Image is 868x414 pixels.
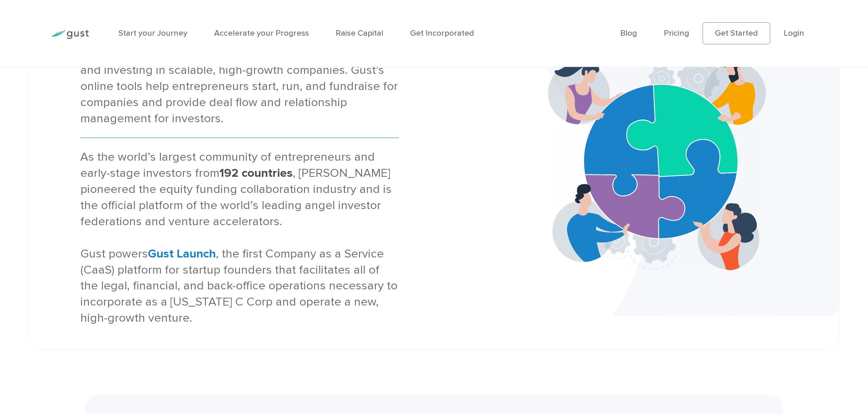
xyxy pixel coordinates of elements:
[336,28,383,38] a: Raise Capital
[703,22,770,44] a: Get Started
[620,28,637,38] a: Blog
[214,28,309,38] a: Accelerate your Progress
[219,166,293,180] strong: 192 countries
[410,28,474,38] a: Get Incorporated
[118,28,187,38] a: Start your Journey
[80,46,399,127] div: Gust is the global SaaS platform for founding, operating, and investing in scalable, high-growth ...
[50,30,89,39] img: Gust Logo
[784,28,804,38] a: Login
[664,28,689,38] a: Pricing
[80,149,399,326] div: As the world’s largest community of entrepreneurs and early-stage investors from , [PERSON_NAME] ...
[148,246,216,261] a: Gust Launch
[537,8,839,315] img: About Us Banner Bg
